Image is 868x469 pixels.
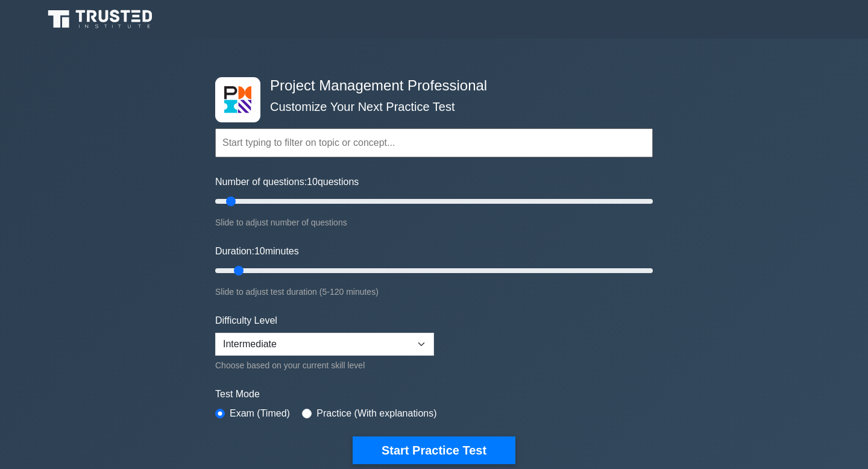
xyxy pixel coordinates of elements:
button: Start Practice Test [353,436,515,464]
span: 10 [307,177,318,187]
label: Exam (Timed) [230,406,290,421]
input: Start typing to filter on topic or concept... [215,128,653,157]
div: Slide to adjust test duration (5-120 minutes) [215,285,653,299]
label: Number of questions: questions [215,175,359,189]
span: 10 [254,246,265,256]
label: Test Mode [215,387,653,401]
h4: Project Management Professional [265,77,594,95]
label: Duration: minutes [215,244,299,259]
div: Slide to adjust number of questions [215,215,653,230]
label: Practice (With explanations) [316,406,436,421]
div: Choose based on your current skill level [215,358,434,373]
label: Difficulty Level [215,313,277,328]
